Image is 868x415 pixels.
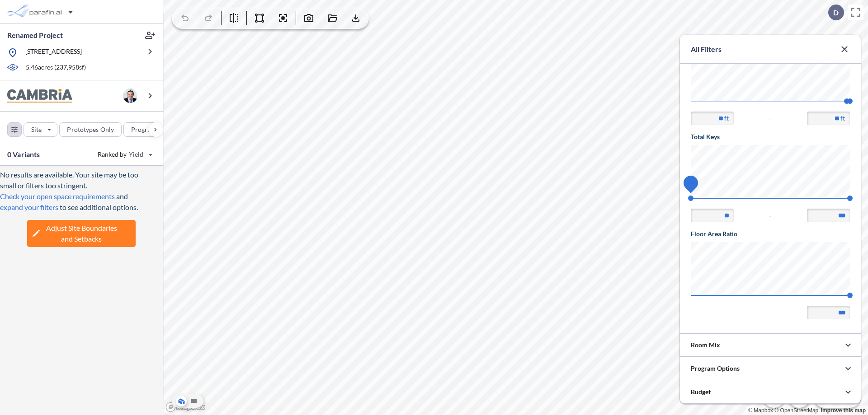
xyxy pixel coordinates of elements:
[165,402,205,412] a: Mapbox homepage
[90,147,158,162] button: Ranked by Yield
[25,47,82,58] p: [STREET_ADDRESS]
[774,407,818,414] a: OpenStreetMap
[67,125,114,134] p: Prototypes Only
[691,387,711,396] p: Budget
[821,407,866,414] a: Improve this map
[724,114,729,123] label: ft
[129,150,144,159] span: Yield
[840,114,845,123] label: ft
[691,132,850,141] h5: Total Keys
[123,89,137,103] img: user logo
[24,122,57,137] button: Site
[7,149,40,160] p: 0 Variants
[189,396,199,406] button: Site Plan
[176,396,187,406] button: Aerial View
[691,44,722,55] p: All Filters
[691,229,850,238] h5: Floor Area Ratio
[833,9,839,17] p: D
[748,407,773,414] a: Mapbox
[691,364,740,373] p: Program Options
[123,122,172,137] button: Program
[46,223,117,244] span: Adjust Site Boundaries and Setbacks
[27,220,136,247] button: Adjust Site Boundariesand Setbacks
[26,63,86,73] p: 5.46 acres ( 237,958 sf)
[7,89,72,103] img: BrandImage
[691,112,850,125] div: -
[688,180,694,186] span: 74
[59,122,122,137] button: Prototypes Only
[7,30,63,40] p: Renamed Project
[131,125,156,134] p: Program
[31,125,42,134] p: Site
[691,340,720,350] p: Room Mix
[691,209,850,222] div: -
